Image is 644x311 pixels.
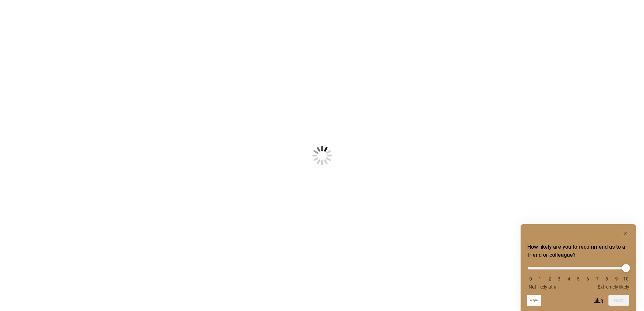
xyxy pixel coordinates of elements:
li: 9 [613,276,620,282]
button: Next question [608,295,629,306]
li: 8 [603,276,610,282]
li: 7 [594,276,601,282]
li: 3 [556,276,562,282]
div: How likely are you to recommend us to a friend or colleague? Select an option from 0 to 10, with ... [527,230,629,306]
span: Extremely likely [598,284,629,290]
img: Loading [279,113,365,198]
li: 2 [546,276,553,282]
li: 6 [584,276,591,282]
span: Not likely at all [529,284,558,290]
li: 10 [623,276,629,282]
li: 4 [566,276,572,282]
h2: How likely are you to recommend us to a friend or colleague? Select an option from 0 to 10, with ... [527,243,629,259]
div: How likely are you to recommend us to a friend or colleague? Select an option from 0 to 10, with ... [527,262,629,290]
button: Skip [594,298,603,303]
button: Hide survey [621,230,629,238]
li: 5 [575,276,582,282]
li: 0 [527,276,534,282]
li: 1 [537,276,543,282]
